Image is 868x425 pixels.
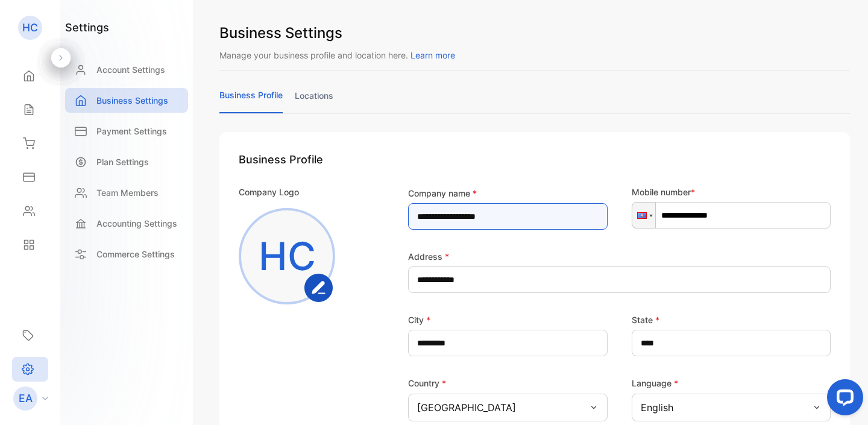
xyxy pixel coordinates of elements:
[96,125,167,137] p: Payment Settings
[632,378,678,388] label: Language
[817,374,868,425] iframe: LiveChat chat widget
[65,57,188,82] a: Account Settings
[410,50,455,60] span: Learn more
[96,156,149,168] p: Plan Settings
[259,227,316,285] p: HC
[408,378,446,388] label: Country
[408,250,449,263] label: Address
[22,20,38,36] p: HC
[632,313,659,326] label: State
[417,400,516,415] p: [GEOGRAPHIC_DATA]
[96,63,165,76] p: Account Settings
[65,150,188,174] a: Plan Settings
[219,89,283,113] a: business profile
[408,187,477,200] label: Company name
[632,186,831,198] p: Mobile number
[65,119,188,143] a: Payment Settings
[96,248,175,260] p: Commerce Settings
[295,89,333,113] a: locations
[65,242,188,266] a: Commerce Settings
[19,391,33,406] p: EA
[96,94,168,107] p: Business Settings
[65,19,109,36] h1: settings
[239,186,299,198] p: Company Logo
[632,203,655,228] div: Guam: + 1671
[65,88,188,113] a: Business Settings
[65,211,188,236] a: Accounting Settings
[96,186,159,199] p: Team Members
[408,313,430,326] label: City
[219,22,850,44] h1: Business Settings
[96,217,177,230] p: Accounting Settings
[65,180,188,205] a: Team Members
[641,400,673,415] p: English
[239,151,831,168] h1: Business Profile
[219,49,850,61] p: Manage your business profile and location here.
